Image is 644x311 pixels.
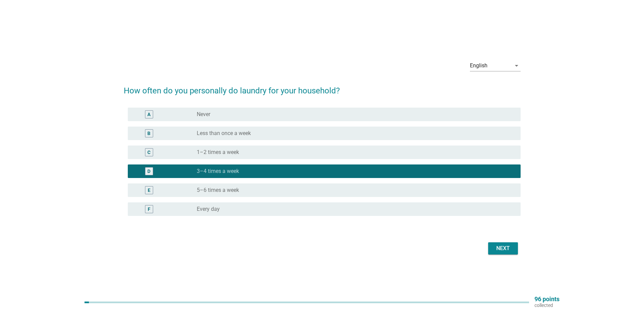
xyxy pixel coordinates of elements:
[197,130,251,137] label: Less than once a week
[197,111,210,118] label: Never
[470,63,487,69] div: English
[147,168,150,175] div: D
[494,244,512,252] div: Next
[147,149,150,156] div: C
[147,130,150,137] div: B
[488,242,518,254] button: Next
[512,62,521,70] i: arrow_drop_down
[148,186,150,194] div: E
[197,149,239,156] label: 1–2 times a week
[534,302,559,308] p: collected
[147,111,150,118] div: A
[534,296,559,302] p: 96 points
[148,205,150,213] div: F
[124,78,521,97] h2: How often do you personally do laundry for your household?
[197,187,239,194] label: 5–6 times a week
[197,168,239,175] label: 3–4 times a week
[197,206,220,213] label: Every day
